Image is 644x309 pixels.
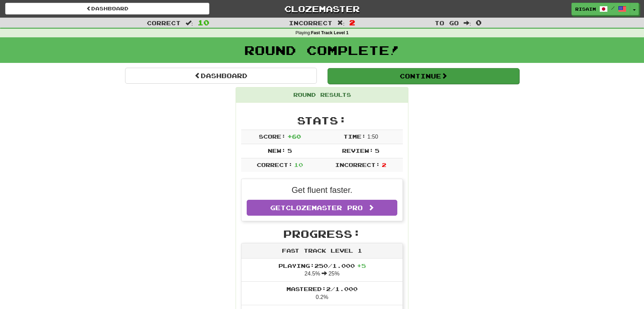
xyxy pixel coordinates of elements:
[611,6,615,10] span: /
[382,161,386,168] span: 2
[247,200,397,216] a: GetClozemaster Pro
[571,3,630,15] a: risaim /
[286,204,363,212] span: Clozemaster Pro
[357,262,366,269] span: + 5
[241,243,402,259] div: Fast Track Level 1
[343,133,366,140] span: Time:
[287,133,301,140] span: + 60
[2,43,642,57] h1: Round Complete!
[335,161,380,168] span: Incorrect:
[476,18,482,27] span: 0
[287,147,292,154] span: 5
[289,19,332,26] span: Incorrect
[241,228,403,240] h2: Progress:
[236,87,408,103] div: Round Results
[294,161,303,168] span: 10
[349,18,355,27] span: 2
[311,30,349,35] strong: Fast Track Level 1
[337,20,345,26] span: :
[435,19,459,26] span: To go
[268,147,286,154] span: New:
[464,20,471,26] span: :
[375,147,379,154] span: 5
[278,262,366,269] span: Playing: 250 / 1.000
[220,3,424,15] a: Clozemaster
[147,19,181,26] span: Correct
[286,285,358,292] span: Mastered: 2 / 1.000
[575,6,596,12] span: risaim
[247,184,397,196] p: Get fluent faster.
[125,68,317,84] a: Dashboard
[367,134,378,140] span: 1 : 50
[241,259,402,282] li: 24.5% 25%
[198,18,209,27] span: 10
[259,133,286,140] span: Score:
[186,20,193,26] span: :
[342,147,373,154] span: Review:
[241,281,402,305] li: 0.2%
[241,115,403,126] h2: Stats:
[257,161,293,168] span: Correct:
[5,3,209,15] a: Dashboard
[328,68,519,84] button: Continue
